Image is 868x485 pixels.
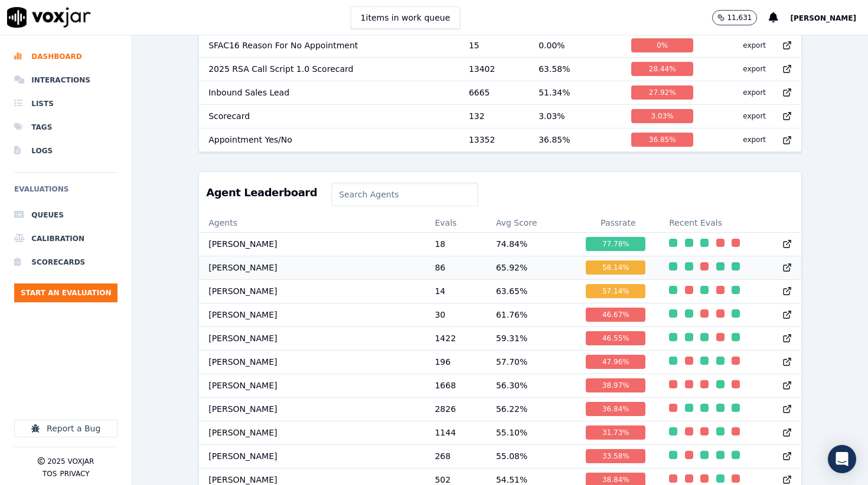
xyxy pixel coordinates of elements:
[459,34,529,57] td: 15
[733,36,775,55] button: export
[529,34,622,57] td: 0.00 %
[586,425,645,440] div: 31.73 %
[199,104,459,128] td: Scorecard
[199,444,425,468] td: [PERSON_NAME]
[586,378,645,392] div: 38.97 %
[529,57,622,81] td: 63.58 %
[14,203,118,227] a: Queues
[425,421,486,444] td: 1144
[631,38,693,52] div: 0 %
[459,104,529,128] td: 132
[199,397,425,421] td: [PERSON_NAME]
[586,331,645,345] div: 46.55 %
[631,62,693,76] div: 28.44 %
[14,420,118,437] button: Report a Bug
[529,128,622,151] td: 36.85 %
[487,350,577,374] td: 57.70 %
[487,303,577,326] td: 61.76 %
[586,260,645,275] div: 58.14 %
[14,139,118,163] a: Logs
[14,92,118,116] a: Lists
[199,303,425,326] td: [PERSON_NAME]
[199,34,459,57] td: SFAC16 Reason For No Appointment
[199,128,459,151] td: Appointment Yes/No
[487,232,577,256] td: 74.84 %
[14,227,118,250] a: Calibration
[576,213,660,232] th: Passrate
[47,457,94,466] p: 2025 Voxjar
[529,104,622,128] td: 3.03 %
[790,14,856,22] span: [PERSON_NAME]
[487,421,577,444] td: 55.10 %
[199,57,459,81] td: 2025 RSA Call Script 1.0 Scorecard
[790,11,868,25] button: [PERSON_NAME]
[425,279,486,303] td: 14
[586,449,645,463] div: 33.58 %
[199,256,425,279] td: [PERSON_NAME]
[586,284,645,298] div: 57.14 %
[199,232,425,256] td: [PERSON_NAME]
[712,10,769,25] button: 11,631
[459,128,529,151] td: 13352
[487,213,577,232] th: Avg Score
[631,85,693,100] div: 27.92 %
[7,7,91,28] img: voxjar logo
[425,350,486,374] td: 196
[529,81,622,104] td: 51.34 %
[586,355,645,369] div: 47.96 %
[14,45,118,68] a: Dashboard
[586,402,645,416] div: 36.84 %
[487,444,577,468] td: 55.08 %
[828,445,856,473] div: Open Intercom Messenger
[199,421,425,444] td: [PERSON_NAME]
[487,256,577,279] td: 65.92 %
[199,279,425,303] td: [PERSON_NAME]
[712,10,757,25] button: 11,631
[425,397,486,421] td: 2826
[425,326,486,350] td: 1422
[487,397,577,421] td: 56.22 %
[459,57,529,81] td: 13402
[487,279,577,303] td: 63.65 %
[660,213,801,232] th: Recent Evals
[199,326,425,350] td: [PERSON_NAME]
[733,107,775,126] button: export
[331,183,478,206] input: Search Agents
[631,109,693,123] div: 3.03 %
[14,250,118,274] a: Scorecards
[733,83,775,102] button: export
[631,133,693,147] div: 36.85 %
[351,6,461,29] button: 1items in work queue
[425,303,486,326] td: 30
[43,469,57,479] button: TOS
[425,374,486,397] td: 1668
[586,237,645,251] div: 77.78 %
[14,182,118,203] h6: Evaluations
[14,68,118,92] a: Interactions
[199,374,425,397] td: [PERSON_NAME]
[727,13,752,22] p: 11,631
[199,350,425,374] td: [PERSON_NAME]
[425,213,486,232] th: Evals
[14,283,118,302] button: Start an Evaluation
[487,326,577,350] td: 59.31 %
[425,256,486,279] td: 86
[206,187,317,198] h3: Agent Leaderboard
[733,130,775,149] button: export
[425,444,486,468] td: 268
[60,469,89,479] button: Privacy
[459,81,529,104] td: 6665
[487,374,577,397] td: 56.30 %
[199,213,425,232] th: Agents
[14,116,118,139] a: Tags
[199,81,459,104] td: Inbound Sales Lead
[733,60,775,78] button: export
